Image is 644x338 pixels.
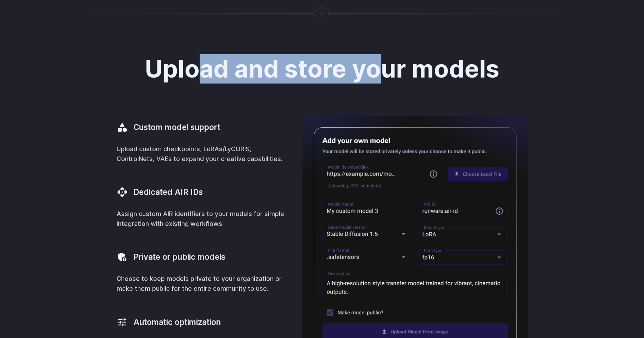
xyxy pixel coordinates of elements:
[145,56,499,82] h2: Upload and store your models
[133,251,225,263] h3: Private or public models
[117,144,286,164] p: Upload custom checkpoints, LoRAs/LyCORIS, ControlNets, VAEs to expand your creative capabilities.
[117,209,286,229] p: Assign custom AIR identifiers to your models for simple integration with existing workflows.
[133,317,221,328] h3: Automatic optimization
[117,274,286,294] p: Choose to keep models private to your organization or make them public for the entire community t...
[133,186,203,198] h3: Dedicated AIR IDs
[133,122,220,133] h3: Custom model support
